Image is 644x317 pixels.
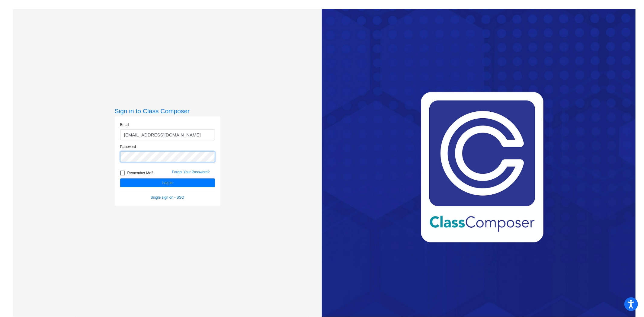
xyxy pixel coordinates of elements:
h3: Sign in to Class Composer [115,107,220,115]
a: Single sign on - SSO [151,195,184,200]
label: Email [120,122,129,127]
span: Remember Me? [127,169,153,177]
label: Password [120,144,136,149]
button: Log In [120,178,215,187]
a: Forgot Your Password? [172,170,210,174]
